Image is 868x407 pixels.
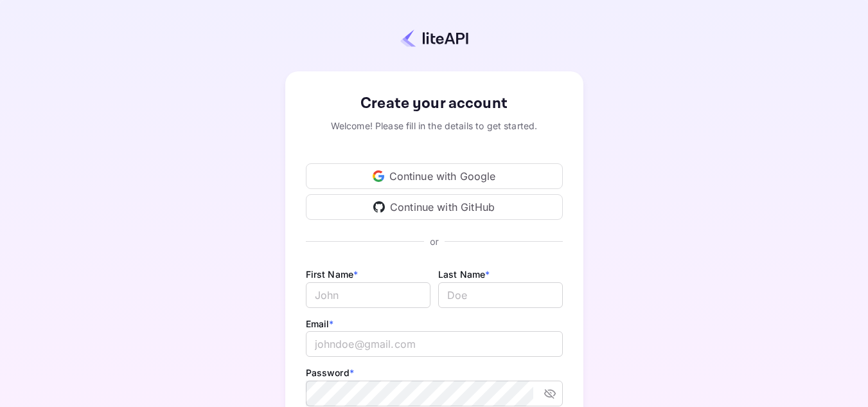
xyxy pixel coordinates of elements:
[306,367,354,378] label: Password
[306,318,334,329] label: Email
[306,92,563,115] div: Create your account
[438,269,490,280] label: Last Name
[538,382,562,405] button: toggle password visibility
[306,194,563,220] div: Continue with GitHub
[306,119,563,132] div: Welcome! Please fill in the details to get started.
[400,29,468,48] img: liteapi
[438,282,563,308] input: Doe
[306,163,563,189] div: Continue with Google
[306,269,359,280] label: First Name
[306,282,430,308] input: John
[306,331,563,357] input: johndoe@gmail.com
